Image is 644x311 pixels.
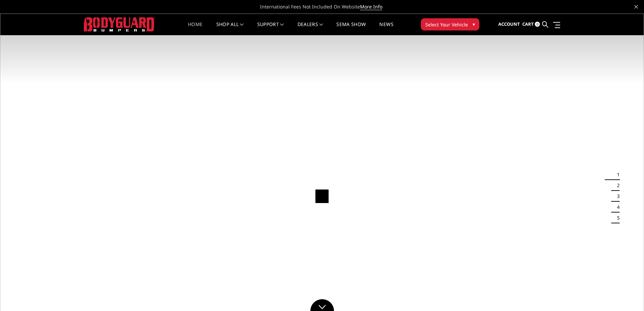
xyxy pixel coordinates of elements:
a: Dealers [297,22,323,35]
a: Home [188,22,202,35]
a: Cart 0 [522,15,540,34]
button: 5 of 5 [613,213,620,223]
span: Cart [522,21,534,27]
a: Account [498,15,520,34]
button: 1 of 5 [613,169,620,180]
span: ▾ [473,21,475,28]
span: Account [498,21,520,27]
a: News [379,22,393,35]
img: BODYGUARD BUMPERS [84,17,155,31]
a: More Info [360,3,382,10]
button: 2 of 5 [613,180,620,191]
button: Select Your Vehicle [421,18,479,30]
a: Click to Down [310,299,334,311]
span: 0 [535,22,540,27]
a: shop all [216,22,244,35]
a: SEMA Show [336,22,366,35]
button: 3 of 5 [613,191,620,202]
a: Support [257,22,284,35]
button: 4 of 5 [613,202,620,213]
span: Select Your Vehicle [425,21,468,28]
